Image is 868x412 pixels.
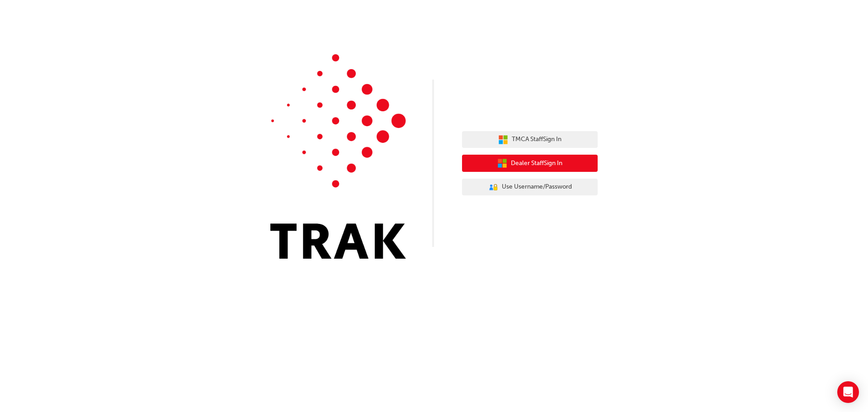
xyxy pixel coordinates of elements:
[512,134,561,145] span: TMCA Staff Sign In
[270,54,406,259] img: Trak
[837,381,859,403] div: Open Intercom Messenger
[511,158,562,169] span: Dealer Staff Sign In
[462,131,598,148] button: TMCA StaffSign In
[462,179,598,196] button: Use Username/Password
[502,182,572,192] span: Use Username/Password
[462,155,598,172] button: Dealer StaffSign In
